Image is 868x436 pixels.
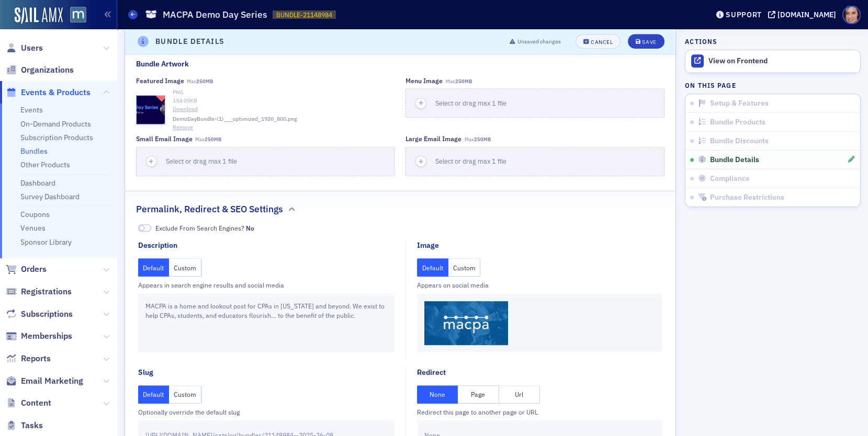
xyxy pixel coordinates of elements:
[710,174,750,183] span: Compliance
[20,105,43,114] a: Events
[710,193,784,202] span: Purchase Restrictions
[138,385,170,404] button: Default
[417,385,458,404] button: None
[63,7,86,25] a: View Homepage
[173,88,394,97] div: PNG
[6,64,74,76] a: Organizations
[138,294,395,352] div: MACPA is a home and lookout post for CPAs in [US_STATE] and beyond. We exist to help CPAs, studen...
[138,258,170,277] button: Default
[591,39,613,45] div: Cancel
[169,385,201,404] button: Custom
[21,353,51,364] span: Reports
[21,308,73,320] span: Subscriptions
[6,330,72,342] a: Memberships
[136,77,184,85] div: Featured Image
[417,407,662,417] div: Redirect this page to another page or URL
[576,35,621,49] button: Cancel
[136,202,283,216] h2: Permalink, Redirect & SEO Settings
[642,39,656,45] div: Save
[70,7,86,23] img: SailAMX
[710,136,769,146] span: Bundle Discounts
[20,160,70,169] a: Other Products
[20,119,91,129] a: On-Demand Products
[685,37,717,46] h4: Actions
[405,135,461,143] div: Large Email Image
[15,7,63,24] img: SailAMX
[417,367,446,378] div: Redirect
[499,385,540,404] button: Url
[417,280,662,290] div: Appears on social media
[138,407,395,417] div: Optionally override the default slug
[20,133,93,142] a: Subscription Products
[517,38,561,46] span: Unsaved changes
[246,224,254,232] span: No
[21,263,47,275] span: Orders
[276,10,332,19] span: BUNDLE-21148984
[20,146,48,156] a: Bundles
[777,10,836,19] div: [DOMAIN_NAME]
[6,42,43,54] a: Users
[173,105,394,113] a: Download
[446,78,472,85] span: Max
[685,50,860,72] a: View on Frontend
[417,258,448,277] button: Default
[6,375,83,387] a: Email Marketing
[21,397,51,409] span: Content
[21,42,43,54] span: Users
[6,420,43,431] a: Tasks
[710,118,765,127] span: Bundle Products
[138,367,153,378] div: Slug
[155,223,254,233] span: Exclude From Search Engines?
[21,420,43,431] span: Tasks
[166,157,237,165] span: Select or drag max 1 file
[458,385,499,404] button: Page
[205,136,221,143] span: 250MB
[136,147,394,176] button: Select or drag max 1 file
[195,136,221,143] span: Max
[20,237,72,247] a: Sponsor Library
[405,77,443,85] div: Menu Image
[21,87,91,98] span: Events & Products
[6,353,51,364] a: Reports
[21,286,72,297] span: Registrations
[138,224,152,232] span: No
[21,64,74,76] span: Organizations
[6,397,51,409] a: Content
[136,135,193,143] div: Small Email Image
[708,56,855,66] div: View on Frontend
[20,223,46,233] a: Venues
[685,81,861,90] h4: On this page
[417,240,439,251] div: Image
[20,192,80,201] a: Survey Dashboard
[173,115,297,123] span: DemoDayBundle-(1)___optimized_1920_800.png
[448,258,481,277] button: Custom
[435,157,506,165] span: Select or drag max 1 file
[138,240,177,251] div: Description
[405,88,664,118] button: Select or drag max 1 file
[6,87,91,98] a: Events & Products
[474,136,491,143] span: 250MB
[138,280,395,290] div: Appears in search engine results and social media
[136,59,189,70] div: Bundle Artwork
[163,8,267,21] h1: MACPA Demo Day Series
[173,97,394,105] div: 154.05 KB
[20,178,55,188] a: Dashboard
[6,286,72,297] a: Registrations
[196,78,213,85] span: 250MB
[187,78,213,85] span: Max
[21,330,72,342] span: Memberships
[6,263,47,275] a: Orders
[21,375,83,387] span: Email Marketing
[628,35,664,49] button: Save
[465,136,491,143] span: Max
[169,258,201,277] button: Custom
[405,147,664,176] button: Select or drag max 1 file
[726,10,762,19] div: Support
[173,123,193,132] button: Remove
[6,308,73,320] a: Subscriptions
[710,155,759,165] span: Bundle Details
[842,6,861,24] span: Profile
[768,11,840,18] button: [DOMAIN_NAME]
[435,99,506,107] span: Select or drag max 1 file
